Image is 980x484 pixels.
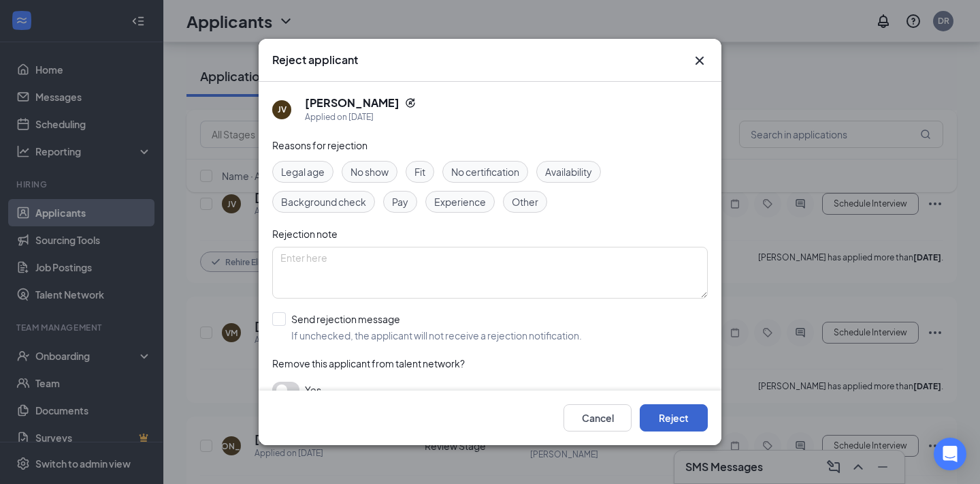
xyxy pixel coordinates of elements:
[272,357,465,369] span: Remove this applicant from talent network?
[414,164,425,179] span: Fit
[545,164,592,179] span: Availability
[451,164,519,179] span: No certification
[350,164,389,179] span: No show
[934,438,966,470] div: Open Intercom Messenger
[305,382,321,398] span: Yes
[405,97,416,108] svg: Reapply
[272,228,338,240] span: Rejection note
[278,104,287,115] div: JV
[272,139,367,151] span: Reasons for rejection
[691,52,708,69] button: Close
[512,194,538,209] span: Other
[281,194,366,209] span: Background check
[691,52,708,69] svg: Cross
[640,404,708,432] button: Reject
[305,110,416,124] div: Applied on [DATE]
[281,164,325,179] span: Legal age
[272,52,358,67] h3: Reject applicant
[305,95,399,110] h5: [PERSON_NAME]
[563,404,632,432] button: Cancel
[434,194,486,209] span: Experience
[392,194,408,209] span: Pay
